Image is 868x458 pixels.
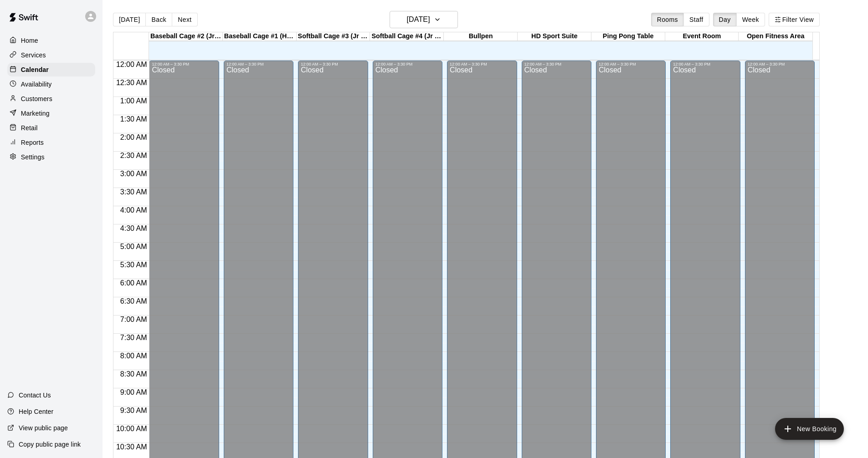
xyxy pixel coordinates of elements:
[118,133,149,141] span: 2:00 AM
[21,36,38,45] p: Home
[118,243,149,250] span: 5:00 AM
[450,62,514,66] div: 12:00 AM – 3:30 PM
[118,188,149,196] span: 3:30 AM
[114,79,149,87] span: 12:30 AM
[118,316,149,323] span: 7:00 AM
[21,138,44,147] p: Reports
[769,13,820,26] button: Filter View
[118,97,149,105] span: 1:00 AM
[518,32,591,41] div: HD Sport Suite
[118,407,149,414] span: 9:30 AM
[114,61,149,68] span: 12:00 AM
[226,62,291,66] div: 12:00 AM – 3:30 PM
[748,62,812,66] div: 12:00 AM – 3:30 PM
[172,13,197,26] button: Next
[118,370,149,378] span: 8:30 AM
[591,32,665,41] div: Ping Pong Table
[118,170,149,178] span: 3:00 AM
[118,352,149,360] span: 8:00 AM
[152,62,216,66] div: 12:00 AM – 3:30 PM
[301,62,365,66] div: 12:00 AM – 3:30 PM
[7,92,95,106] a: Customers
[149,32,223,41] div: Baseball Cage #2 (Jr Hack Attack)
[7,121,95,135] a: Retail
[375,62,440,66] div: 12:00 AM – 3:30 PM
[736,13,765,26] button: Week
[19,391,51,400] p: Contact Us
[114,425,149,433] span: 10:00 AM
[21,80,52,89] p: Availability
[21,94,52,103] p: Customers
[21,65,49,74] p: Calendar
[713,13,737,26] button: Day
[118,279,149,287] span: 6:00 AM
[7,63,95,76] a: Calendar
[683,13,709,26] button: Staff
[7,150,95,164] a: Settings
[113,13,146,26] button: [DATE]
[297,32,370,41] div: Softball Cage #3 (Jr Hack Attack)
[21,123,38,132] p: Retail
[19,423,68,433] p: View public page
[673,62,737,66] div: 12:00 AM – 3:30 PM
[118,388,149,396] span: 9:00 AM
[21,109,50,118] p: Marketing
[118,224,149,232] span: 4:30 AM
[21,51,46,60] p: Services
[21,153,45,162] p: Settings
[739,32,812,41] div: Open Fitness Area
[114,443,149,451] span: 10:30 AM
[444,32,518,41] div: Bullpen
[7,34,95,47] a: Home
[390,11,458,28] button: [DATE]
[407,13,430,26] h6: [DATE]
[118,115,149,123] span: 1:30 AM
[7,77,95,91] a: Availability
[145,13,172,26] button: Back
[223,32,297,41] div: Baseball Cage #1 (Hack Attack)
[118,297,149,305] span: 6:30 AM
[524,62,589,66] div: 12:00 AM – 3:30 PM
[118,334,149,341] span: 7:30 AM
[19,440,81,449] p: Copy public page link
[7,136,95,149] a: Reports
[118,261,149,269] span: 5:30 AM
[665,32,739,41] div: Event Room
[370,32,444,41] div: Softball Cage #4 (Jr Hack Attack)
[7,107,95,120] a: Marketing
[7,48,95,62] a: Services
[599,62,663,66] div: 12:00 AM – 3:30 PM
[19,407,53,416] p: Help Center
[651,13,684,26] button: Rooms
[118,152,149,159] span: 2:30 AM
[118,206,149,214] span: 4:00 AM
[775,418,844,440] button: add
